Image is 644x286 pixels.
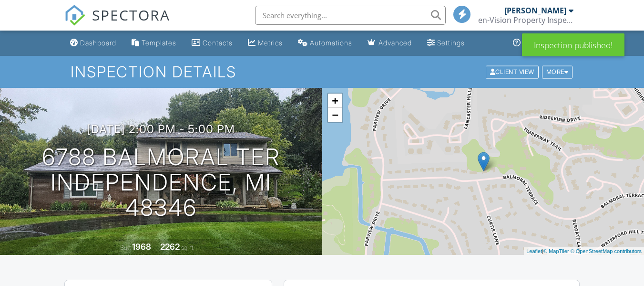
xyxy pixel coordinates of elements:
[120,244,131,251] span: Built
[328,94,342,108] a: Zoom in
[509,34,578,52] a: Support Center
[132,242,151,252] div: 1968
[244,34,286,52] a: Metrics
[255,6,446,25] input: Search everything...
[92,5,170,25] span: SPECTORA
[571,248,642,254] a: © OpenStreetMap contributors
[188,34,236,52] a: Contacts
[15,145,307,220] h1: 6788 Balmoral Ter Independence, MI 48346
[258,39,283,47] div: Metrics
[478,15,573,25] div: en-Vision Property Inspections
[71,64,573,80] h1: Inspection Details
[328,108,342,122] a: Zoom out
[504,6,566,15] div: [PERSON_NAME]
[64,5,85,26] img: The Best Home Inspection Software - Spectora
[378,39,412,47] div: Advanced
[80,39,116,47] div: Dashboard
[524,247,644,255] div: |
[543,248,569,254] a: © MapTiler
[485,68,541,75] a: Client View
[128,34,180,52] a: Templates
[364,34,416,52] a: Advanced
[310,39,352,47] div: Automations
[526,248,542,254] a: Leaflet
[66,34,120,52] a: Dashboard
[522,33,624,56] div: Inspection published!
[203,39,233,47] div: Contacts
[423,34,469,52] a: Settings
[437,39,465,47] div: Settings
[160,242,180,252] div: 2262
[486,65,539,78] div: Client View
[181,244,194,251] span: sq. ft.
[142,39,176,47] div: Templates
[542,65,573,78] div: More
[294,34,356,52] a: Automations (Basic)
[64,13,170,33] a: SPECTORA
[87,123,235,136] h3: [DATE] 2:00 pm - 5:00 pm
